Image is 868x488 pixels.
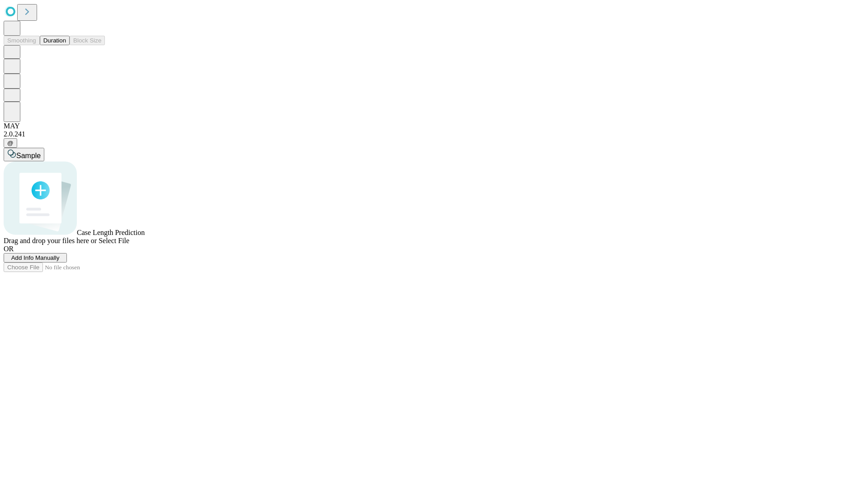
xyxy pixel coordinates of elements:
[4,245,14,253] span: OR
[70,36,105,45] button: Block Size
[40,36,70,45] button: Duration
[4,253,67,263] button: Add Info Manually
[4,36,40,45] button: Smoothing
[7,140,14,146] span: @
[4,138,17,148] button: @
[4,130,864,138] div: 2.0.241
[4,122,864,130] div: MAY
[99,237,129,244] span: Select File
[16,152,41,160] span: Sample
[4,148,44,161] button: Sample
[11,254,60,261] span: Add Info Manually
[4,237,97,244] span: Drag and drop your files here or
[77,229,145,236] span: Case Length Prediction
